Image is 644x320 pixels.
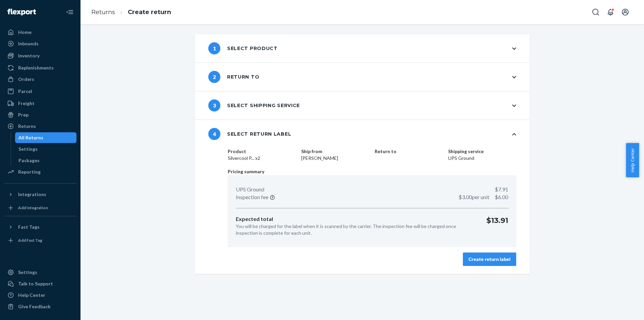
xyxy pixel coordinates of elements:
[91,8,115,16] a: Returns
[4,27,76,38] a: Home
[459,194,489,200] span: $3.00 per unit
[4,301,76,312] button: Give Feedback
[4,38,76,49] a: Inbounds
[448,148,516,155] dt: Shipping service
[18,123,36,130] div: Returns
[228,148,296,155] dt: Product
[4,98,76,109] a: Freight
[4,235,76,246] a: Add Fast Tag
[18,100,35,107] div: Freight
[18,237,42,243] div: Add Fast Tag
[4,74,76,85] a: Orders
[4,62,76,73] a: Replenishments
[18,88,32,95] div: Parcel
[208,99,220,111] span: 3
[18,269,37,276] div: Settings
[4,267,76,278] a: Settings
[4,50,76,61] a: Inventory
[4,109,76,120] a: Prep
[208,128,220,140] span: 4
[7,9,36,15] img: Flexport logo
[301,155,369,162] dd: [PERSON_NAME]
[208,128,291,140] div: Select return label
[4,278,76,289] a: Talk to Support
[236,193,268,201] p: Inspection fee
[236,223,476,236] p: You will be charged for the label when it is scanned by the carrier. The inspection fee will be c...
[18,64,54,71] div: Replenishments
[301,148,369,155] dt: Ship from
[463,253,516,266] button: Create return label
[4,189,76,200] button: Integrations
[236,186,264,193] p: UPS Ground
[86,2,176,22] ol: breadcrumbs
[15,155,77,166] a: Packages
[4,202,76,213] a: Add Integration
[4,167,76,177] a: Reporting
[208,42,220,54] span: 1
[18,205,48,211] div: Add Integration
[448,155,516,162] dd: UPS Ground
[18,29,32,36] div: Home
[375,148,443,155] dt: Return to
[604,5,617,19] button: Open notifications
[4,86,76,97] a: Parcel
[469,256,511,263] div: Create return label
[459,193,508,201] p: $6.00
[18,224,40,230] div: Fast Tags
[18,52,40,59] div: Inventory
[208,42,278,54] div: Select product
[18,191,46,198] div: Integrations
[208,71,220,83] span: 2
[18,169,41,175] div: Reporting
[18,76,34,83] div: Orders
[228,155,296,162] dd: Silvercool P... x2
[236,215,476,223] p: Expected total
[18,40,39,47] div: Inbounds
[18,157,40,164] div: Packages
[486,215,508,236] p: $13.91
[208,99,300,111] div: Select shipping service
[18,134,43,141] div: All Returns
[18,303,51,310] div: Give Feedback
[495,186,508,193] p: $7.91
[18,111,29,118] div: Prep
[228,168,516,175] p: Pricing summary
[4,121,76,132] a: Returns
[4,290,76,301] a: Help Center
[626,143,639,177] button: Help Center
[208,71,259,83] div: Return to
[589,5,602,19] button: Open Search Box
[128,8,171,16] a: Create return
[18,280,53,287] div: Talk to Support
[63,5,76,19] button: Close Navigation
[15,132,77,143] a: All Returns
[18,292,45,299] div: Help Center
[18,146,38,152] div: Settings
[15,144,77,154] a: Settings
[619,5,632,19] button: Open account menu
[4,222,76,232] button: Fast Tags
